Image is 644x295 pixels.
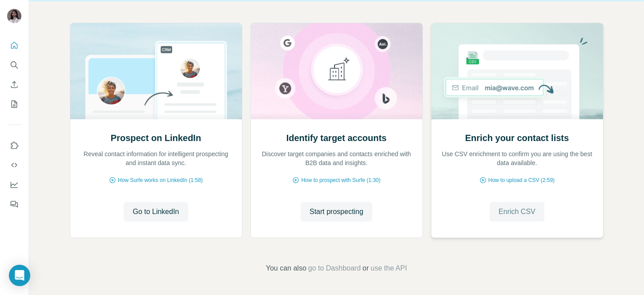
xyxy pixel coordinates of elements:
div: Open Intercom Messenger [9,265,30,286]
button: Start prospecting [301,202,372,222]
span: Go to LinkedIn [133,206,179,217]
span: How to prospect with Surfe (1:30) [301,176,380,184]
span: How to upload a CSV (2:59) [488,176,555,184]
img: Avatar [7,9,21,23]
button: Quick start [7,37,21,53]
button: Search [7,57,21,73]
img: Enrich your contact lists [431,23,604,119]
span: Enrich CSV [499,206,535,217]
button: Dashboard [7,177,21,193]
h2: Enrich your contact lists [465,132,569,144]
button: go to Dashboard [308,263,361,274]
img: Prospect on LinkedIn [70,23,242,119]
button: Enrich CSV [490,202,544,222]
img: Identify target accounts [250,23,423,119]
button: use the API [370,263,407,274]
button: My lists [7,96,21,112]
button: Enrich CSV [7,77,21,93]
button: Use Surfe API [7,157,21,173]
h2: Identify target accounts [286,132,387,144]
p: Reveal contact information for intelligent prospecting and instant data sync. [79,150,233,167]
h2: Prospect on LinkedIn [111,132,201,144]
span: How Surfe works on LinkedIn (1:58) [118,176,203,184]
span: Start prospecting [310,206,363,217]
span: You can also [266,263,306,274]
button: Feedback [7,196,21,212]
button: Use Surfe on LinkedIn [7,137,21,154]
button: Go to LinkedIn [124,202,188,222]
span: or [362,263,369,274]
p: Discover target companies and contacts enriched with B2B data and insights. [260,150,414,167]
p: Use CSV enrichment to confirm you are using the best data available. [440,150,594,167]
